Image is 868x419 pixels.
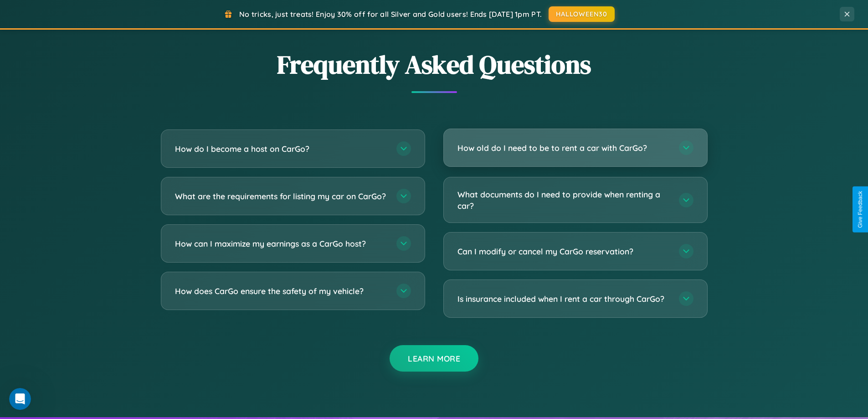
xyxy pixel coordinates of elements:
[457,189,670,211] h3: What documents do I need to provide when renting a car?
[549,6,615,22] button: HALLOWEEN30
[175,143,387,155] h3: How do I become a host on CarGo?
[175,191,387,202] h3: What are the requirements for listing my car on CarGo?
[9,388,31,410] iframe: Intercom live chat
[175,285,387,297] h3: How does CarGo ensure the safety of my vehicle?
[457,246,670,257] h3: Can I modify or cancel my CarGo reservation?
[857,191,863,228] div: Give Feedback
[161,47,708,82] h2: Frequently Asked Questions
[239,10,542,19] span: No tricks, just treats! Enjoy 30% off for all Silver and Gold users! Ends [DATE] 1pm PT.
[390,345,478,372] button: Learn More
[457,293,670,305] h3: Is insurance included when I rent a car through CarGo?
[457,142,670,154] h3: How old do I need to be to rent a car with CarGo?
[175,238,387,249] h3: How can I maximize my earnings as a CarGo host?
